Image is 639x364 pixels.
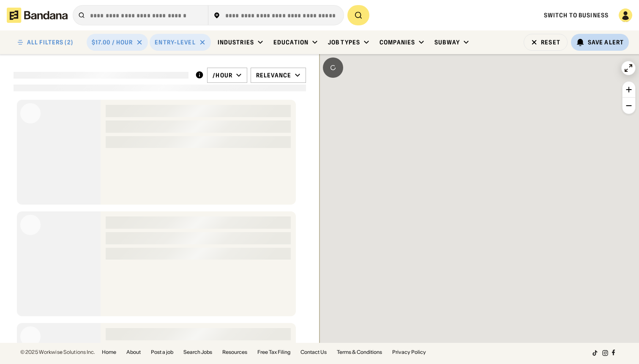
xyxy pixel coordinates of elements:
a: Switch to Business [544,11,609,19]
div: Relevance [256,71,291,79]
div: /hour [213,71,232,79]
img: Bandana logotype [7,8,68,23]
div: Subway [434,38,460,46]
div: ALL FILTERS (2) [27,39,73,45]
div: Companies [380,38,415,46]
a: Search Jobs [183,350,212,355]
div: Education [273,38,309,46]
a: Privacy Policy [392,350,426,355]
div: Entry-Level [155,38,195,46]
a: Terms & Conditions [337,350,382,355]
div: © 2025 Workwise Solutions Inc. [20,350,95,355]
div: grid [14,96,306,343]
a: About [126,350,141,355]
a: Post a job [151,350,173,355]
div: Industries [218,38,254,46]
a: Contact Us [300,350,327,355]
div: $17.00 / hour [92,38,133,46]
a: Home [102,350,116,355]
div: Save Alert [588,38,624,46]
div: Reset [541,39,560,45]
a: Resources [222,350,247,355]
a: Free Tax Filing [257,350,290,355]
div: Job Types [328,38,360,46]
